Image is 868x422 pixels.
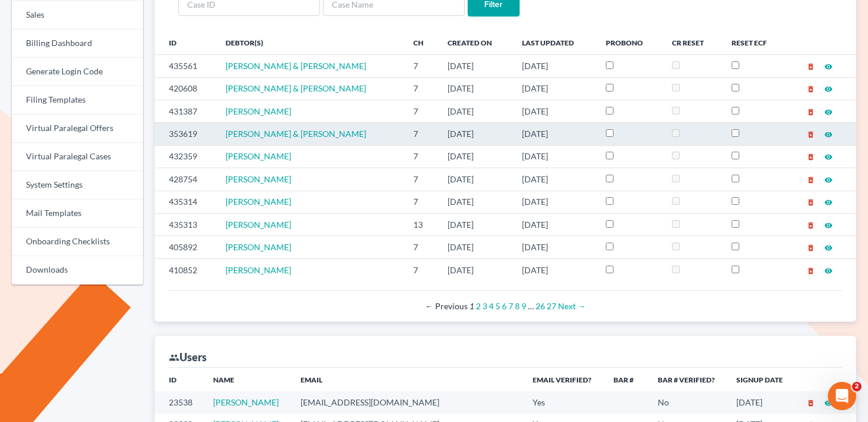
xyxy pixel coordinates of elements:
i: delete_forever [807,221,815,230]
th: Email [291,368,523,391]
td: [DATE] [513,168,596,191]
th: Ch [404,31,438,54]
div: Pagination [178,300,833,312]
td: [DATE] [513,236,596,259]
a: delete_forever [807,197,815,207]
a: delete_forever [807,129,815,139]
a: Page 8 [515,301,520,311]
a: visibility [824,174,833,184]
th: CR Reset [663,31,722,54]
td: [DATE] [438,145,513,168]
td: 7 [404,123,438,145]
td: [DATE] [438,168,513,191]
a: [PERSON_NAME] [226,106,291,116]
a: Billing Dashboard [12,30,143,58]
a: Onboarding Checklists [12,228,143,256]
td: 435313 [155,213,216,235]
a: [PERSON_NAME] [226,151,291,161]
i: visibility [824,198,833,207]
td: [DATE] [438,77,513,100]
i: delete_forever [807,198,815,207]
td: No [648,391,727,413]
td: 7 [404,191,438,213]
td: [DATE] [438,100,513,122]
span: 2 [852,382,862,391]
td: 7 [404,168,438,191]
a: [PERSON_NAME] & [PERSON_NAME] [226,83,366,93]
a: delete_forever [807,242,815,252]
td: [DATE] [438,213,513,235]
a: [PERSON_NAME] & [PERSON_NAME] [226,61,366,71]
a: visibility [824,106,833,116]
td: [DATE] [727,391,795,413]
i: delete_forever [807,63,815,71]
a: Page 27 [547,301,556,311]
a: delete_forever [807,151,815,161]
i: delete_forever [807,399,815,407]
a: visibility [824,151,833,161]
a: Page 7 [508,301,513,311]
th: Signup Date [727,368,795,391]
a: delete_forever [807,397,815,407]
td: [DATE] [438,259,513,281]
a: delete_forever [807,174,815,184]
a: Page 2 [476,301,481,311]
th: ProBono [596,31,663,54]
td: 13 [404,213,438,235]
td: [DATE] [438,191,513,213]
td: 7 [404,259,438,281]
a: Downloads [12,256,143,284]
td: [DATE] [513,191,596,213]
a: visibility [824,265,833,275]
td: [DATE] [513,123,596,145]
th: Debtor(s) [216,31,404,54]
i: visibility [824,244,833,252]
td: 23538 [155,391,204,413]
td: [EMAIL_ADDRESS][DOMAIN_NAME] [291,391,523,413]
a: Page 3 [482,301,487,311]
td: [DATE] [513,100,596,122]
i: delete_forever [807,108,815,116]
td: [DATE] [438,123,513,145]
span: [PERSON_NAME] [226,220,291,230]
td: 428754 [155,168,216,191]
span: [PERSON_NAME] [226,265,291,275]
span: [PERSON_NAME] [226,242,291,252]
i: visibility [824,108,833,116]
span: … [528,301,534,311]
i: delete_forever [807,176,815,184]
a: delete_forever [807,83,815,93]
th: Bar # Verified? [648,368,727,391]
i: visibility [824,63,833,71]
a: Filing Templates [12,86,143,115]
a: visibility [824,129,833,139]
a: visibility [824,242,833,252]
td: [DATE] [513,213,596,235]
iframe: Intercom live chat [828,382,856,410]
td: [DATE] [513,55,596,77]
a: visibility [824,83,833,93]
td: 420608 [155,77,216,100]
th: Last Updated [513,31,596,54]
a: Next page [558,301,586,311]
a: Page 5 [495,301,500,311]
i: visibility [824,85,833,93]
td: 353619 [155,123,216,145]
th: ID [155,368,204,391]
a: Generate Login Code [12,58,143,86]
a: Mail Templates [12,199,143,228]
a: Sales [12,1,143,30]
a: Page 4 [489,301,494,311]
a: System Settings [12,171,143,199]
td: 405892 [155,236,216,259]
a: [PERSON_NAME] & [PERSON_NAME] [226,129,366,139]
td: [DATE] [438,236,513,259]
a: Page 26 [536,301,545,311]
td: Yes [523,391,603,413]
a: visibility [824,197,833,207]
a: visibility [824,397,833,407]
th: Bar # [604,368,648,391]
td: 7 [404,77,438,100]
a: Page 9 [521,301,526,311]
